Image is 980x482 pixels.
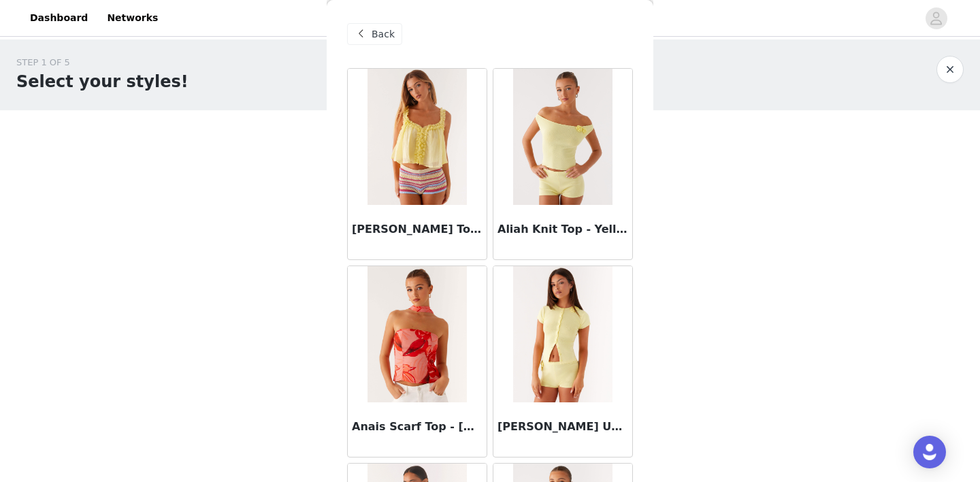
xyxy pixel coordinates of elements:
img: Aliah Knit Top - Yellow [513,69,612,205]
div: STEP 1 OF 5 [16,56,189,69]
img: Aimee Top - Yellow [367,69,466,205]
h3: [PERSON_NAME] Up Knit Top - Yellow [497,419,628,435]
img: Anais Scarf Top - Sicily Sunset Print [367,266,466,402]
img: Angela Button Up Knit Top - Yellow [513,266,612,402]
a: Networks [99,3,166,33]
a: Dashboard [22,3,96,33]
div: Open Intercom Messenger [913,436,946,468]
h3: Aliah Knit Top - Yellow [497,221,628,238]
h1: Select your styles! [16,69,189,94]
div: avatar [930,7,943,29]
h3: [PERSON_NAME] Top - Yellow [352,221,483,238]
span: Back [372,27,395,42]
h3: Anais Scarf Top - [GEOGRAPHIC_DATA] Sunset Print [352,419,483,435]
